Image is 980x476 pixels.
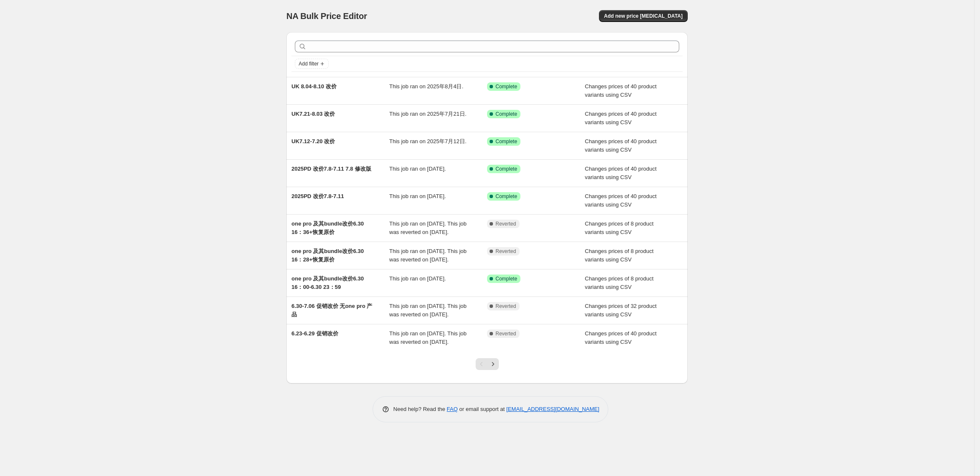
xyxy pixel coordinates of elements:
[389,111,467,117] span: This job ran on 2025年7月21日.
[389,193,446,199] span: This job ran on [DATE].
[495,83,517,90] span: Complete
[495,303,516,310] span: Reverted
[506,406,599,412] a: [EMAIL_ADDRESS][DOMAIN_NAME]
[495,166,517,172] span: Complete
[291,275,364,290] span: one pro 及其bundle改价6.30 16：00-6.30 23：59
[447,406,458,412] a: FAQ
[291,330,338,337] span: 6.23-6.29 促销改价
[389,138,467,144] span: This job ran on 2025年7月12日.
[585,330,657,345] span: Changes prices of 40 product variants using CSV
[291,166,371,172] span: 2025PD 改价7.8-7.11 7.8 修改版
[585,83,657,98] span: Changes prices of 40 product variants using CSV
[295,59,329,69] button: Add filter
[585,220,654,235] span: Changes prices of 8 product variants using CSV
[585,111,657,125] span: Changes prices of 40 product variants using CSV
[604,13,683,19] span: Add new price [MEDICAL_DATA]
[585,303,657,318] span: Changes prices of 32 product variants using CSV
[389,248,467,263] span: This job ran on [DATE]. This job was reverted on [DATE].
[389,83,464,90] span: This job ran on 2025年8月4日.
[476,358,499,370] nav: Pagination
[599,10,688,22] button: Add new price [MEDICAL_DATA]
[389,220,467,235] span: This job ran on [DATE]. This job was reverted on [DATE].
[291,83,337,90] span: UK 8.04-8.10 改价
[585,138,657,153] span: Changes prices of 40 product variants using CSV
[487,358,499,370] button: Next
[495,248,516,255] span: Reverted
[495,275,517,282] span: Complete
[495,193,517,200] span: Complete
[585,248,654,263] span: Changes prices of 8 product variants using CSV
[291,220,364,235] span: one pro 及其bundle改价6.30 16：36+恢复原价
[389,330,467,345] span: This job ran on [DATE]. This job was reverted on [DATE].
[585,193,657,208] span: Changes prices of 40 product variants using CSV
[495,330,516,337] span: Reverted
[495,138,517,145] span: Complete
[495,111,517,117] span: Complete
[291,303,372,318] span: 6.30-7.06 促销改价 无one pro 产品
[389,303,467,318] span: This job ran on [DATE]. This job was reverted on [DATE].
[458,406,506,412] span: or email support at
[291,111,335,117] span: UK7.21-8.03 改价
[299,60,318,67] span: Add filter
[286,11,367,21] span: NA Bulk Price Editor
[291,193,344,199] span: 2025PD 改价7.8-7.11
[585,166,657,180] span: Changes prices of 40 product variants using CSV
[393,406,447,412] span: Need help? Read the
[389,166,446,172] span: This job ran on [DATE].
[291,248,364,263] span: one pro 及其bundle改价6.30 16：28+恢复原价
[291,138,335,144] span: UK7.12-7.20 改价
[495,220,516,227] span: Reverted
[585,275,654,290] span: Changes prices of 8 product variants using CSV
[389,275,446,282] span: This job ran on [DATE].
